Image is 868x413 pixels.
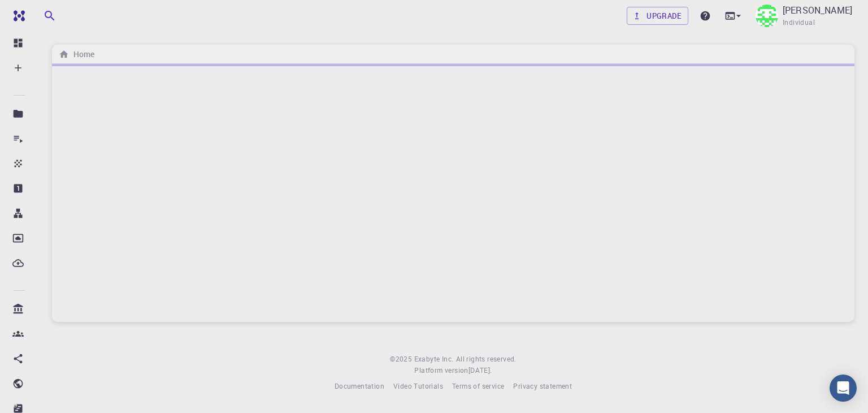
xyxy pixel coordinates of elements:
span: Individual [783,17,815,28]
a: [DATE]. [468,365,492,376]
span: Privacy statement [513,381,572,390]
a: Video Tutorials [393,381,443,392]
span: Platform version [414,365,468,376]
span: Video Tutorials [393,381,443,390]
span: All rights reserved. [456,354,517,365]
a: Privacy statement [513,381,572,392]
a: Exabyte Inc. [414,354,454,365]
span: [DATE] . [468,365,492,375]
p: [PERSON_NAME] [783,3,852,17]
h6: Home [69,48,94,61]
nav: breadcrumb [57,48,97,61]
span: Documentation [335,381,384,390]
img: Gustavo Araujo [756,5,778,27]
a: Upgrade [627,7,688,25]
div: Open Intercom Messenger [830,375,857,402]
span: © 2025 [390,354,414,365]
a: Documentation [335,381,384,392]
span: Exabyte Inc. [414,354,454,363]
a: Terms of service [452,381,504,392]
img: logo [9,10,25,21]
span: Terms of service [452,381,504,390]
